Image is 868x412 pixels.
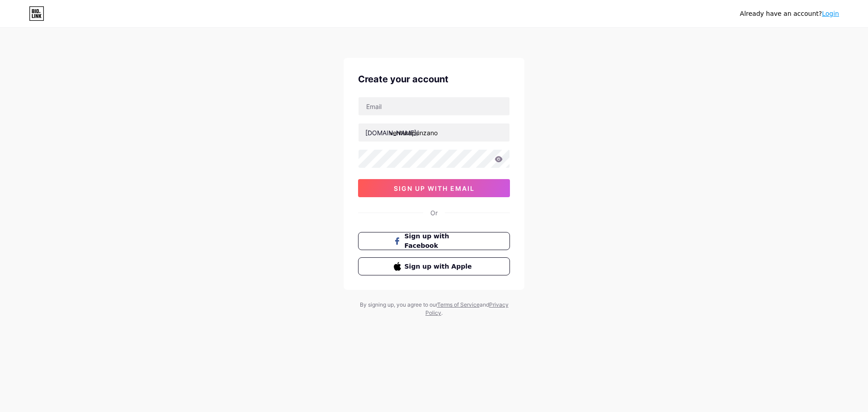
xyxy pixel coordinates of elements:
[365,128,419,137] div: [DOMAIN_NAME]/
[358,72,510,86] div: Create your account
[405,232,475,251] span: Sign up with Facebook
[358,179,510,197] button: sign up with email
[359,97,509,115] input: Email
[437,301,480,308] a: Terms of Service
[430,208,438,218] div: Or
[358,232,510,250] button: Sign up with Facebook
[359,123,509,142] input: username
[394,185,475,192] span: sign up with email
[405,262,475,271] span: Sign up with Apple
[740,9,839,19] div: Already have an account?
[358,257,510,275] button: Sign up with Apple
[357,301,511,317] div: By signing up, you agree to our and .
[822,10,839,17] a: Login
